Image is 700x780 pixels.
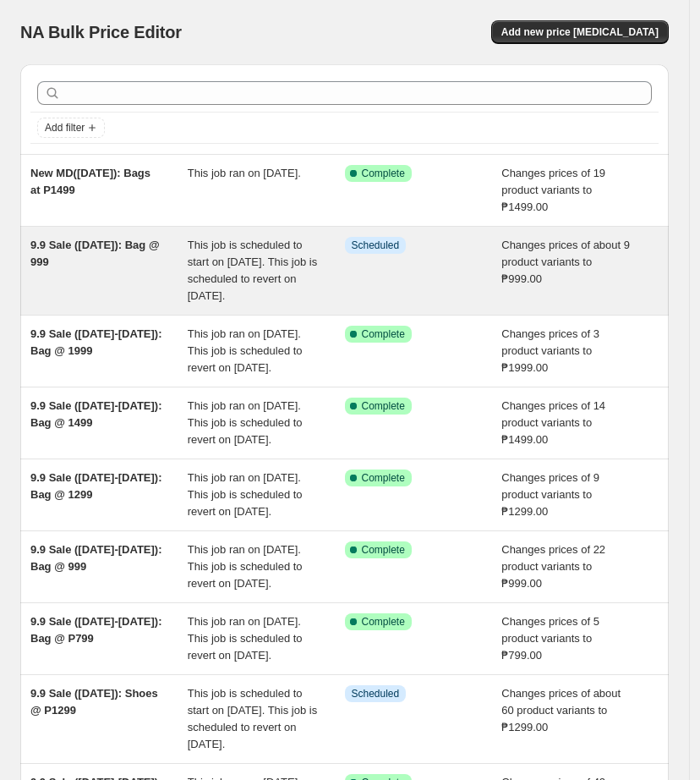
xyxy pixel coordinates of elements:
[188,327,303,374] span: This job ran on [DATE]. This job is scheduled to revert on [DATE].
[362,615,405,629] span: Complete
[501,543,605,590] span: Changes prices of 22 product variants to ₱999.00
[188,543,303,590] span: This job ran on [DATE]. This job is scheduled to revert on [DATE].
[501,471,599,518] span: Changes prices of 9 product variants to ₱1299.00
[188,615,303,662] span: This job ran on [DATE]. This job is scheduled to revert on [DATE].
[188,239,317,302] span: This job is scheduled to start on [DATE]. This job is scheduled to revert on [DATE].
[45,121,85,135] span: Add filter
[362,327,405,341] span: Complete
[30,615,162,645] span: 9.9 Sale ([DATE]-[DATE]): Bag @ P799
[501,327,599,374] span: Changes prices of 3 product variants to ₱1999.00
[188,399,303,446] span: This job ran on [DATE]. This job is scheduled to revert on [DATE].
[362,471,405,485] span: Complete
[501,615,599,662] span: Changes prices of 5 product variants to ₱799.00
[362,399,405,413] span: Complete
[188,471,303,518] span: This job ran on [DATE]. This job is scheduled to revert on [DATE].
[501,399,605,446] span: Changes prices of 14 product variants to ₱1499.00
[30,239,160,268] span: 9.9 Sale ([DATE]): Bag @ 999
[20,23,182,41] span: NA Bulk Price Editor
[188,687,317,750] span: This job is scheduled to start on [DATE]. This job is scheduled to revert on [DATE].
[501,687,621,733] span: Changes prices of about 60 product variants to ₱1299.00
[362,167,405,180] span: Complete
[491,20,669,44] button: Add new price [MEDICAL_DATA]
[352,239,400,252] span: Scheduled
[501,239,630,285] span: Changes prices of about 9 product variants to ₱999.00
[30,167,150,196] span: New MD([DATE]): Bags at P1499
[188,167,301,179] span: This job ran on [DATE].
[362,543,405,557] span: Complete
[30,543,162,573] span: 9.9 Sale ([DATE]-[DATE]): Bag @ 999
[352,687,400,700] span: Scheduled
[37,118,105,138] button: Add filter
[30,471,162,501] span: 9.9 Sale ([DATE]-[DATE]): Bag @ 1299
[501,167,605,213] span: Changes prices of 19 product variants to ₱1499.00
[30,327,162,357] span: 9.9 Sale ([DATE]-[DATE]): Bag @ 1999
[30,687,158,717] span: 9.9 Sale ([DATE]): Shoes @ P1299
[501,25,659,39] span: Add new price [MEDICAL_DATA]
[30,399,162,429] span: 9.9 Sale ([DATE]-[DATE]): Bag @ 1499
